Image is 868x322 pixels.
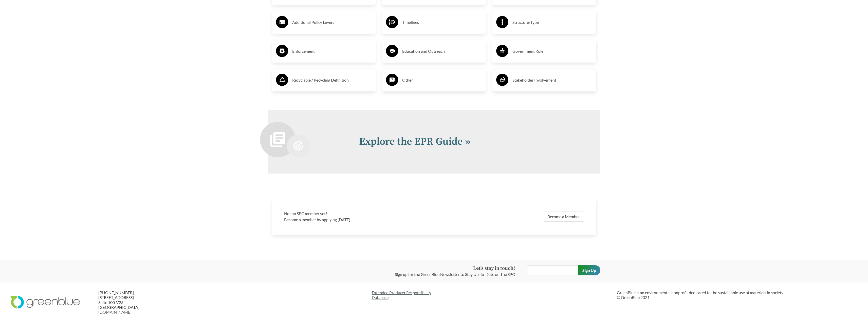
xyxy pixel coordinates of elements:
h3: Other [402,76,482,84]
h3: Not an SPC member yet? [284,211,431,217]
a: Explore the EPR Guide » [359,135,470,148]
p: GreenBlue is an environmental nonprofit dedicated to the sustainable use of materials in society.... [617,290,858,300]
h3: Enforcement [292,47,372,55]
h3: Government Role [512,47,592,55]
input: Sign Up [578,265,600,275]
a: Extended Producer ResponsibilityDatabase [372,290,613,300]
strong: Let's stay in touch! [473,265,515,272]
a: [DOMAIN_NAME] [98,310,132,314]
h3: Stakeholder Involvement [512,76,592,84]
h3: Education and Outreach [402,47,482,55]
h3: Structure/Type [512,18,592,26]
h3: Additional Policy Levers [292,18,372,26]
a: Become a Member [543,212,584,222]
h3: Recyclable / Recycling Definition [292,76,372,84]
p: Become a member by applying [DATE]! [284,217,431,223]
h3: Timelines [402,18,482,26]
p: Sign up for the GreenBlue Newsletter to Stay Up-To-Date on The SPC [395,271,515,277]
p: [PHONE_NUMBER] [STREET_ADDRESS] Suite 100-V23 [GEOGRAPHIC_DATA] [98,290,160,314]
